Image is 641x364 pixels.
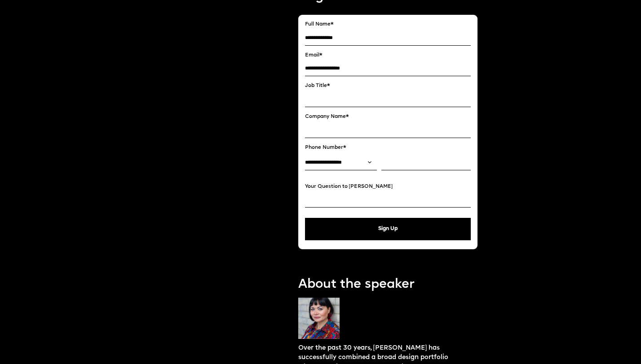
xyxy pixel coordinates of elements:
label: Full Name [305,22,471,28]
label: Phone Number [305,145,471,151]
label: Email [305,52,471,59]
label: Your Question to [PERSON_NAME] [305,184,471,190]
p: About the speaker [298,276,477,294]
label: Company Name [305,114,471,120]
label: Job Title [305,83,471,89]
button: Sign Up [305,218,471,240]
